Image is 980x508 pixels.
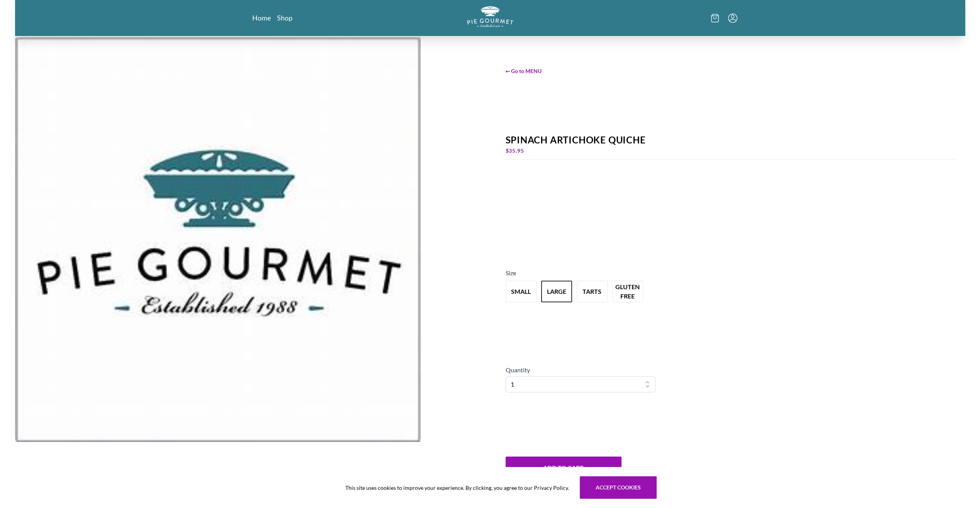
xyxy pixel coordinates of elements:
a: Home [252,13,271,22]
span: Quantity [506,366,530,373]
button: Variant Swatch [612,281,643,302]
button: Variant Swatch [577,281,608,302]
a: Shop [277,13,292,22]
div: $ 35.95 [506,145,956,156]
select: Quantity [506,376,656,392]
button: Menu [728,14,737,23]
img: Product Image [15,36,421,442]
button: Variant Swatch [506,281,537,302]
span: This site uses cookies to improve your experience. By clicking, you agree to our Privacy Policy. [345,484,569,492]
button: Variant Swatch [541,281,572,302]
img: logo [467,6,513,27]
a: Logo [467,6,513,30]
div: Spinach Artichoke Quiche [506,135,956,145]
button: Accept cookies [580,476,657,499]
span: ← Go to MENU [506,67,956,75]
span: Size [506,269,516,276]
button: Add to Cart [506,457,622,479]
